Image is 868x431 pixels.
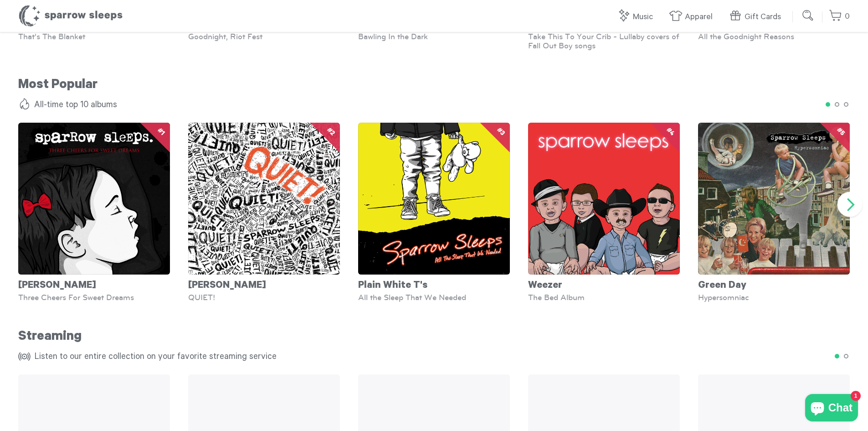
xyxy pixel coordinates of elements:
h2: Streaming [18,329,850,346]
button: Next [837,192,863,217]
a: 0 [829,7,850,26]
img: SS-Hypersomniac-Cover-1600x1600_grande.jpg [698,123,850,275]
button: 2 of 3 [832,99,841,108]
h1: Sparrow Sleeps [18,5,123,27]
a: Green Day Hypersomniac [698,123,850,302]
img: SS-The_Bed_Album-Weezer-1600x1600_grande.png [528,123,680,275]
a: [PERSON_NAME] Three Cheers For Sweet Dreams [18,123,170,302]
a: Apparel [669,7,717,27]
inbox-online-store-chat: Shopify online store chat [802,394,861,424]
div: That's The Blanket [18,32,170,41]
div: [PERSON_NAME] [18,275,170,293]
div: [PERSON_NAME] [188,275,340,293]
div: Goodnight, Riot Fest [188,32,340,41]
button: 2 of 2 [841,351,850,360]
img: SparrowSleeps-PlainWhiteT_s-AllTheSleepThatWeNeeded-Cover_grande.png [358,123,510,275]
button: 1 of 3 [822,99,832,108]
div: Hypersomniac [698,293,850,302]
input: Submit [799,6,817,25]
a: Plain White T's All the Sleep That We Needed [358,123,510,302]
h4: All-time top 10 albums [18,99,850,113]
div: The Bed Album [528,293,680,302]
button: 1 of 2 [832,351,841,360]
img: SS-Quiet-Cover-1600x1600_grande.jpg [188,123,340,275]
div: Bawling In the Dark [358,32,510,41]
a: [PERSON_NAME] QUIET! [188,123,340,302]
div: Three Cheers For Sweet Dreams [18,293,170,302]
img: SS-ThreeCheersForSweetDreams-Cover-1600x1600_grande.png [18,123,170,275]
div: All the Goodnight Reasons [698,32,850,41]
div: All the Sleep That We Needed [358,293,510,302]
button: 3 of 3 [841,99,850,108]
div: Green Day [698,275,850,293]
div: Weezer [528,275,680,293]
a: Weezer The Bed Album [528,123,680,302]
div: Take This To Your Crib - Lullaby covers of Fall Out Boy songs [528,32,680,50]
a: Music [617,7,657,27]
div: QUIET! [188,293,340,302]
div: Plain White T's [358,275,510,293]
h4: Listen to our entire collection on your favorite streaming service [18,351,850,364]
a: Gift Cards [729,7,786,27]
h2: Most Popular [18,78,850,94]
